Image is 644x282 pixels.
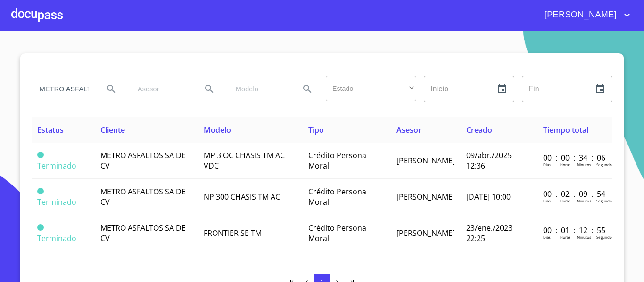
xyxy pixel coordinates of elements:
span: Modelo [204,125,231,135]
span: Crédito Persona Moral [308,150,366,171]
span: Terminado [37,233,76,243]
span: Terminado [37,197,76,207]
span: NP 300 CHASIS TM AC [204,192,280,202]
span: FRONTIER SE TM [204,228,262,238]
span: Terminado [37,188,44,194]
span: Terminado [37,224,44,231]
span: Cliente [100,125,125,135]
span: Terminado [37,152,44,158]
span: Tiempo total [543,125,588,135]
div: ​ [326,76,416,101]
span: Creado [466,125,492,135]
p: Dias [543,162,551,167]
p: Segundos [596,198,614,203]
span: 09/abr./2025 12:36 [466,150,512,171]
p: Segundos [596,162,614,167]
span: [PERSON_NAME] [396,192,455,202]
p: Minutos [577,162,591,167]
span: Tipo [308,125,324,135]
span: METRO ASFALTOS SA DE CV [100,223,186,243]
span: Asesor [396,125,421,135]
p: 00 : 01 : 12 : 55 [543,225,607,235]
span: Estatus [37,125,64,135]
input: search [130,76,194,102]
p: Segundos [596,234,614,240]
span: 23/ene./2023 22:25 [466,223,512,243]
p: Minutos [577,234,591,240]
button: Search [296,78,319,100]
p: Horas [560,162,570,167]
input: search [228,76,292,102]
button: Search [198,78,221,100]
p: Dias [543,198,551,203]
span: [PERSON_NAME] [396,228,455,238]
p: Horas [560,198,570,203]
p: Dias [543,234,551,240]
p: 00 : 02 : 09 : 54 [543,189,607,199]
span: METRO ASFALTOS SA DE CV [100,186,186,207]
span: [PERSON_NAME] [396,155,455,166]
input: search [32,76,96,102]
p: Minutos [577,198,591,203]
p: 00 : 00 : 34 : 06 [543,153,607,163]
span: Crédito Persona Moral [308,186,366,207]
span: Terminado [37,161,76,171]
span: [DATE] 10:00 [466,192,511,202]
span: Crédito Persona Moral [308,223,366,243]
span: MP 3 OC CHASIS TM AC VDC [204,150,285,171]
button: Search [100,78,123,100]
button: account of current user [537,8,633,23]
span: [PERSON_NAME] [537,8,621,23]
p: Horas [560,234,570,240]
span: METRO ASFALTOS SA DE CV [100,150,186,171]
